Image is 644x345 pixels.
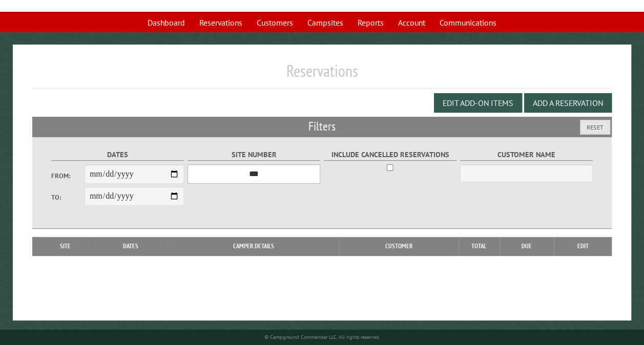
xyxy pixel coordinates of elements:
button: Reset [580,120,610,135]
th: Camper Details [168,237,340,255]
label: Dates [51,149,184,161]
small: © Campground Commander LLC. All rights reserved. [264,334,380,340]
a: Reservations [193,13,248,32]
label: Site Number [188,149,320,161]
label: Customer Name [460,149,593,161]
a: Customers [251,13,299,32]
th: Total [459,237,500,255]
label: Include Cancelled Reservations [324,149,456,161]
h2: Filters [32,117,612,136]
a: Reports [351,13,390,32]
h1: Reservations [32,61,612,89]
button: Edit Add-on Items [434,93,522,113]
a: Campsites [301,13,349,32]
th: Site [37,237,94,255]
th: Customer [339,237,458,255]
button: Add a Reservation [524,93,612,113]
th: Edit [554,237,612,255]
a: Communications [433,13,503,32]
label: To: [51,192,85,202]
a: Dashboard [141,13,191,32]
a: Account [392,13,431,32]
label: From: [51,171,85,181]
th: Due [500,237,554,255]
th: Dates [94,237,168,255]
